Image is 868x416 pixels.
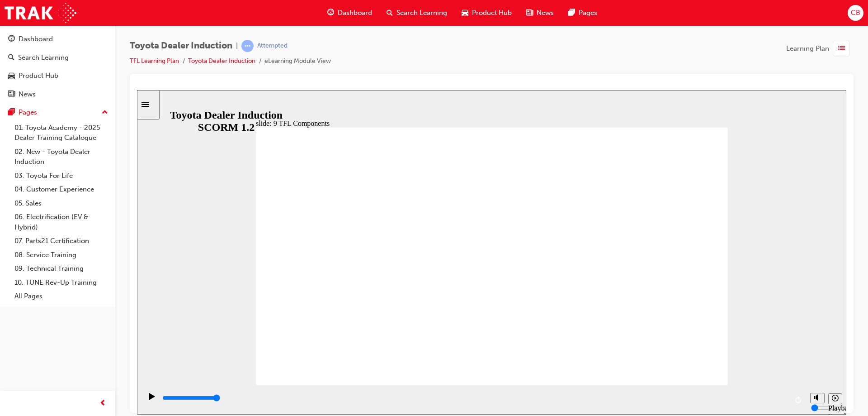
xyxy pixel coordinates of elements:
[338,8,372,18] span: Dashboard
[11,248,112,262] a: 08. Service Training
[655,303,669,317] button: Replay (Ctrl+Alt+R)
[851,8,860,18] span: CB
[130,41,232,51] span: Toyota Dealer Induction
[99,398,106,409] span: prev-icon
[4,31,112,48] a: Dashboard
[11,210,112,234] a: 06. Electrification (EV & Hybrid)
[4,29,112,104] button: DashboardSearch LearningProduct HubNews
[4,67,112,84] a: Product Hub
[4,86,112,103] a: News
[561,4,604,22] a: pages-iconPages
[19,107,37,118] div: Pages
[454,4,519,22] a: car-iconProduct Hub
[11,289,112,303] a: All Pages
[102,107,108,119] span: up-icon
[669,295,705,325] div: misc controls
[848,5,863,21] button: CB
[526,7,533,19] span: news-icon
[5,3,76,23] img: Trak
[8,35,15,43] span: guage-icon
[537,8,554,18] span: News
[462,7,468,19] span: car-icon
[188,57,255,65] a: Toyota Dealer Induction
[8,54,14,62] span: search-icon
[379,4,454,22] a: search-iconSearch Learning
[8,72,15,80] span: car-icon
[568,7,575,19] span: pages-icon
[4,104,112,121] button: Pages
[11,276,112,290] a: 10. TUNE Rev-Up Training
[18,53,69,63] div: Search Learning
[519,4,561,22] a: news-iconNews
[25,304,84,311] input: slide progress
[8,109,15,117] span: pages-icon
[241,40,254,52] span: learningRecordVerb_ATTEMPT-icon
[11,196,112,210] a: 05. Sales
[387,7,393,19] span: search-icon
[472,8,512,18] span: Product Hub
[264,56,331,67] li: eLearning Module View
[11,121,112,145] a: 01. Toyota Academy - 2025 Dealer Training Catalogue
[236,41,238,51] span: |
[11,145,112,169] a: 02. New - Toyota Dealer Induction
[838,43,845,54] span: list-icon
[4,49,112,66] a: Search Learning
[579,8,597,18] span: Pages
[691,314,705,330] div: Playback Speed
[320,4,379,22] a: guage-iconDashboard
[673,303,688,313] button: Unmute (Ctrl+Alt+M)
[674,314,732,321] input: volume
[19,34,53,44] div: Dashboard
[257,42,288,50] div: Attempted
[786,40,854,57] button: Learning Plan
[327,7,334,19] span: guage-icon
[11,169,112,183] a: 03. Toyota For Life
[11,234,112,248] a: 07. Parts21 Certification
[11,182,112,196] a: 04. Customer Experience
[691,303,705,314] button: Playback speed
[19,89,36,100] div: News
[786,43,829,54] span: Learning Plan
[5,302,20,318] button: Play (Ctrl+Alt+P)
[8,91,15,99] span: news-icon
[396,8,447,18] span: Search Learning
[5,295,669,325] div: playback controls
[19,71,58,81] div: Product Hub
[130,57,179,65] a: TFL Learning Plan
[11,262,112,276] a: 09. Technical Training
